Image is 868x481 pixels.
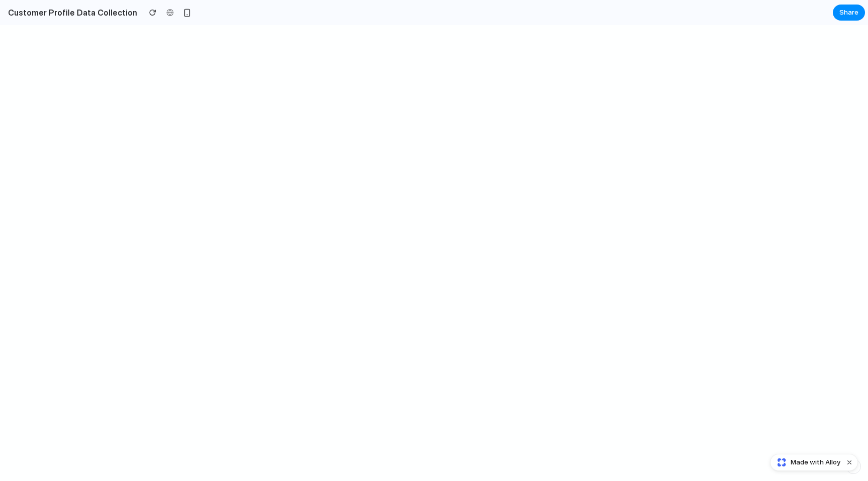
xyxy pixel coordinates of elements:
button: Dismiss watermark [843,456,855,468]
h2: Customer Profile Data Collection [4,7,137,19]
button: Share [833,5,865,21]
span: Made with Alloy [791,457,840,467]
span: Share [839,8,858,18]
a: Made with Alloy [771,457,841,467]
